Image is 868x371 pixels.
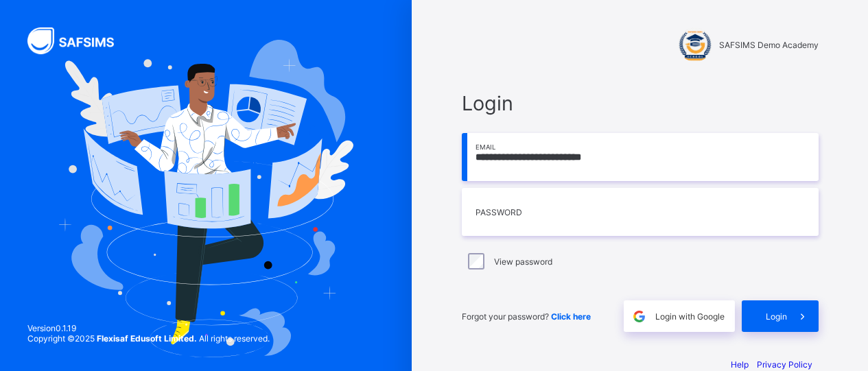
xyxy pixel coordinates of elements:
label: View password [494,256,552,267]
img: Hero Image [58,40,354,357]
span: Copyright © 2025 All rights reserved. [27,333,270,344]
span: Version 0.1.19 [27,323,270,333]
a: Help [731,359,749,370]
span: Login with Google [655,311,725,322]
span: Login [766,311,787,322]
a: Click here [551,311,591,322]
span: Forgot your password? [462,311,591,322]
img: SAFSIMS Logo [27,27,130,54]
strong: Flexisaf Edusoft Limited. [97,333,197,344]
span: SAFSIMS Demo Academy [719,40,819,50]
img: google.396cfc9801f0270233282035f929180a.svg [631,309,647,324]
span: Login [462,91,819,115]
a: Privacy Policy [757,359,812,370]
